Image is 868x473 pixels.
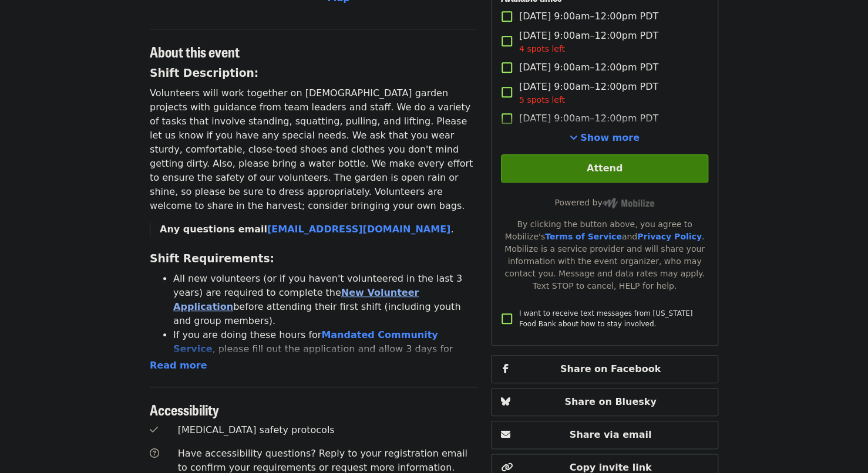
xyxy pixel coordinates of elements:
[560,363,661,374] span: Share on Facebook
[602,198,654,208] img: Powered by Mobilize
[150,86,477,213] p: Volunteers will work together on [DEMOGRAPHIC_DATA] garden projects with guidance from team leade...
[178,423,477,437] div: [MEDICAL_DATA] safety protocols
[160,224,450,235] strong: Any questions email
[491,355,718,383] button: Share on Facebook
[519,44,565,53] span: 4 spots left
[519,60,658,75] span: [DATE] 9:00am–12:00pm PDT
[491,421,718,449] button: Share via email
[519,112,658,126] span: [DATE] 9:00am–12:00pm PDT
[564,396,657,407] span: Share on Bluesky
[150,424,158,435] i: check icon
[519,309,692,328] span: I want to receive text messages from [US_STATE] Food Bank about how to stay involved.
[150,448,159,459] i: question-circle icon
[569,462,651,473] span: Copy invite link
[160,222,477,237] p: .
[637,232,702,241] a: Privacy Policy
[519,29,658,55] span: [DATE] 9:00am–12:00pm PDT
[519,9,658,23] span: [DATE] 9:00am–12:00pm PDT
[178,448,467,473] span: Have accessibility questions? Reply to your registration email to confirm your requirements or re...
[150,359,207,373] button: Read more
[501,218,708,292] div: By clicking the button above, you agree to Mobilize's and . Mobilize is a service provider and wi...
[570,131,640,145] button: See more timeslots
[150,399,219,420] span: Accessibility
[267,224,450,235] a: [EMAIL_ADDRESS][DOMAIN_NAME]
[150,41,240,62] span: About this event
[519,95,565,104] span: 5 spots left
[173,328,477,384] li: If you are doing these hours for , please fill out the application and allow 3 days for approval....
[150,67,258,79] strong: Shift Description:
[570,429,652,440] span: Share via email
[580,132,640,143] span: Show more
[491,388,718,416] button: Share on Bluesky
[554,198,654,207] span: Powered by
[501,154,708,183] button: Attend
[150,252,274,265] strong: Shift Requirements:
[173,272,477,328] li: All new volunteers (or if you haven't volunteered in the last 3 years) are required to complete t...
[519,80,658,106] span: [DATE] 9:00am–12:00pm PDT
[173,329,438,354] a: Mandated Community Service
[150,360,207,371] span: Read more
[545,232,622,241] a: Terms of Service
